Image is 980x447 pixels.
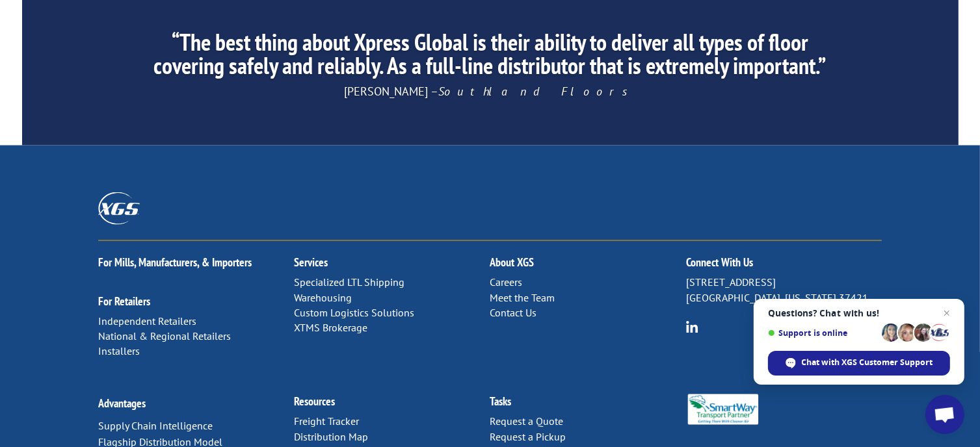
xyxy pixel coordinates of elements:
[490,396,685,415] h2: Tasks
[686,275,882,306] p: [STREET_ADDRESS] [GEOGRAPHIC_DATA], [US_STATE] 37421
[98,345,140,358] a: Installers
[98,396,146,411] a: Advantages
[98,420,213,433] a: Supply Chain Intelligence
[939,305,955,321] span: Close chat
[144,31,836,84] h2: “The best thing about Xpress Global is their ability to deliver all types of floor covering safel...
[490,415,563,428] a: Request a Quote
[686,394,760,425] img: Smartway_Logo
[294,255,328,270] a: Services
[768,351,950,376] div: Chat with XGS Customer Support
[98,314,196,327] a: Independent Retailers
[294,322,367,335] a: XTMS Brokerage
[294,394,335,409] a: Resources
[802,357,933,368] span: Chat with XGS Customer Support
[686,257,882,275] h2: Connect With Us
[98,294,150,309] a: For Retailers
[98,255,252,270] a: For Mills, Manufacturers, & Importers
[490,306,536,319] a: Contact Us
[294,415,359,428] a: Freight Tracker
[490,431,566,444] a: Request a Pickup
[490,255,534,270] a: About XGS
[439,84,636,99] em: Southland Floors
[686,321,698,333] img: group-6
[768,328,877,338] span: Support is online
[768,308,950,318] span: Questions? Chat with us!
[294,306,414,319] a: Custom Logistics Solutions
[294,275,404,288] a: Specialized LTL Shipping
[345,84,636,99] span: [PERSON_NAME] –
[98,192,140,224] img: XGS_Logos_ALL_2024_All_White
[490,275,522,288] a: Careers
[294,431,368,444] a: Distribution Map
[98,330,231,343] a: National & Regional Retailers
[490,291,555,304] a: Meet the Team
[925,395,964,434] div: Open chat
[294,291,352,304] a: Warehousing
